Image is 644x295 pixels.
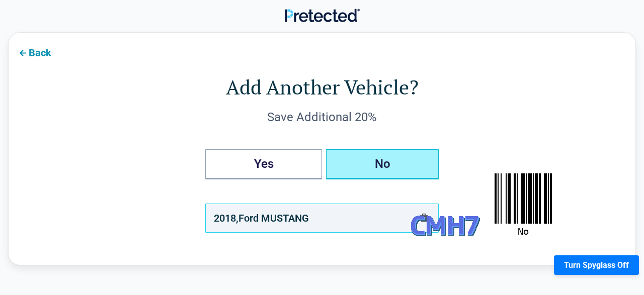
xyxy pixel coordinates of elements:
[49,73,595,101] h1: Add Another Vehicle?
[554,255,639,275] button: Turn Spyglass Off
[399,210,490,240] img: fiuyMa5.png
[214,210,309,226] div: 2018 , Ford MUSTANG
[326,149,439,179] button: No
[490,168,557,240] img: AAAAAElFTkSuQmCC
[9,41,59,63] button: Back
[205,149,439,179] div: Add Another Vehicles?
[205,149,322,179] button: Yes
[49,109,595,125] div: Save Additional 20%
